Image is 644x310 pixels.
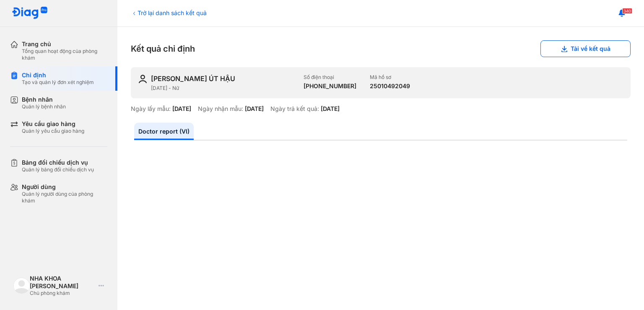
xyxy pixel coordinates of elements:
[172,105,191,113] div: [DATE]
[245,105,264,113] div: [DATE]
[304,74,356,81] div: Số điện thoại
[22,48,107,61] div: Tổng quan hoạt động của phòng khám
[304,82,356,90] div: [PHONE_NUMBER]
[131,8,207,17] div: Trở lại danh sách kết quả
[540,40,631,57] button: Tải về kết quả
[22,159,94,166] div: Bảng đối chiếu dịch vụ
[151,74,235,83] div: [PERSON_NAME] ÚT HẬU
[22,128,84,134] div: Quản lý yêu cầu giao hàng
[370,74,410,81] div: Mã hồ sơ
[30,290,96,297] div: Chủ phòng khám
[151,85,297,92] div: [DATE] - Nữ
[131,105,171,113] div: Ngày lấy mẫu:
[22,79,94,86] div: Tạo và quản lý đơn xét nghiệm
[321,105,340,113] div: [DATE]
[12,7,48,20] img: logo
[22,40,107,48] div: Trang chủ
[131,40,631,57] div: Kết quả chỉ định
[270,105,319,113] div: Ngày trả kết quả:
[30,275,96,290] div: NHA KHOA [PERSON_NAME]
[22,183,107,191] div: Người dùng
[22,103,66,110] div: Quản lý bệnh nhân
[22,191,107,204] div: Quản lý người dùng của phòng khám
[622,8,632,14] span: 340
[22,166,94,173] div: Quản lý bảng đối chiếu dịch vụ
[22,71,94,79] div: Chỉ định
[134,123,194,140] a: Doctor report (VI)
[198,105,243,113] div: Ngày nhận mẫu:
[370,82,410,90] div: 25010492049
[138,74,148,84] img: user-icon
[22,120,84,128] div: Yêu cầu giao hàng
[13,278,30,294] img: logo
[22,96,66,103] div: Bệnh nhân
